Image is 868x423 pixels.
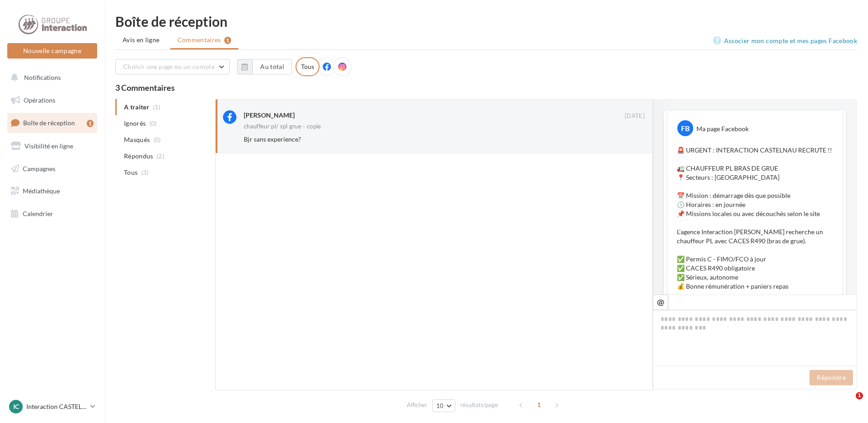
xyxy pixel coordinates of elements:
span: (0) [149,120,157,127]
span: 1 [532,398,546,412]
a: Opérations [5,91,99,110]
span: IC [13,402,19,411]
div: 1 [87,120,94,127]
button: Choisir une page ou un compte [115,59,230,74]
a: Visibilité en ligne [5,137,99,156]
a: Calendrier [5,204,99,223]
span: Afficher [407,401,427,409]
div: chauffeur pl/ spl grue - copie [244,123,321,129]
span: Bjr sans experience? [244,135,301,143]
i: @ [657,298,665,306]
button: 10 [432,399,455,412]
span: Avis en ligne [123,35,160,44]
button: Au total [237,59,292,74]
span: Campagnes [23,164,55,172]
a: IC Interaction CASTELNAU [7,398,97,415]
span: Masqués [124,135,150,144]
span: résultats/page [460,401,498,409]
div: [PERSON_NAME] [244,111,295,120]
a: Médiathèque [5,182,99,201]
a: Associer mon compte et mes pages Facebook [713,35,857,46]
span: 1 [856,392,863,399]
a: Boîte de réception1 [5,113,99,133]
span: Opérations [24,96,55,104]
button: Au total [252,59,292,74]
span: Ignorés [124,119,146,128]
span: (2) [157,152,164,160]
button: Notifications [5,68,95,87]
span: Boîte de réception [23,119,75,127]
span: (0) [153,136,161,143]
a: Campagnes [5,159,99,178]
iframe: Intercom live chat [837,392,859,414]
button: Nouvelle campagne [7,43,97,59]
div: Ma page Facebook [696,124,749,133]
div: FB [677,120,693,136]
span: [DATE] [625,112,645,120]
div: Tous [296,57,320,76]
button: Répondre [809,370,853,385]
span: Calendrier [23,210,53,217]
button: @ [653,295,668,310]
span: Notifications [24,74,61,81]
span: Visibilité en ligne [25,142,73,150]
div: Boîte de réception [115,15,857,28]
span: (3) [141,169,149,176]
span: 10 [436,402,444,409]
div: 3 Commentaires [115,84,857,92]
span: Tous [124,168,138,177]
p: 🚨 URGENT : INTERACTION CASTELNAU RECRUTE !! 🚛 CHAUFFEUR PL BRAS DE GRUE 📍 Secteurs : [GEOGRAPHIC_... [677,146,833,373]
span: Médiathèque [23,187,60,195]
span: Choisir une page ou un compte [123,63,215,70]
p: Interaction CASTELNAU [26,402,87,411]
span: Répondus [124,152,153,161]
